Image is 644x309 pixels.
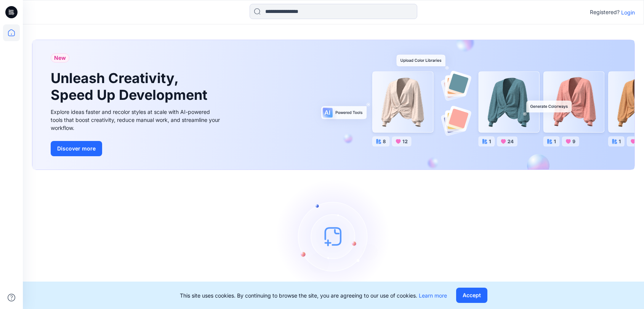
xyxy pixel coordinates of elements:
[456,288,487,303] button: Accept
[180,291,447,299] p: This site uses cookies. By continuing to browse the site, you are agreeing to our use of cookies.
[590,8,620,17] p: Registered?
[51,70,211,103] h1: Unleash Creativity, Speed Up Development
[276,179,391,293] img: empty-state-image.svg
[419,292,447,299] a: Learn more
[51,108,222,132] div: Explore ideas faster and recolor styles at scale with AI-powered tools that boost creativity, red...
[54,53,66,62] span: New
[51,141,222,156] a: Discover more
[51,141,102,156] button: Discover more
[621,8,635,16] p: Login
